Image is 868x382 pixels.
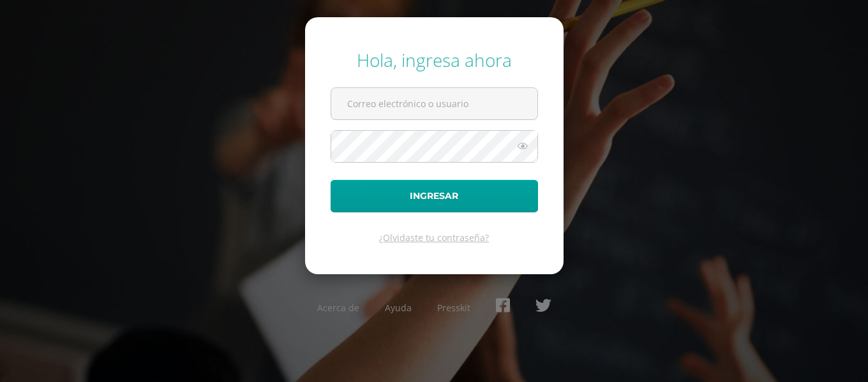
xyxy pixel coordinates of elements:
[317,302,359,314] a: Acerca de
[331,88,537,119] input: Correo electrónico o usuario
[385,302,412,314] a: Ayuda
[379,231,489,244] a: ¿Olvidaste tu contraseña?
[437,302,470,314] a: Presskit
[331,180,538,212] button: Ingresar
[331,48,538,72] div: Hola, ingresa ahora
